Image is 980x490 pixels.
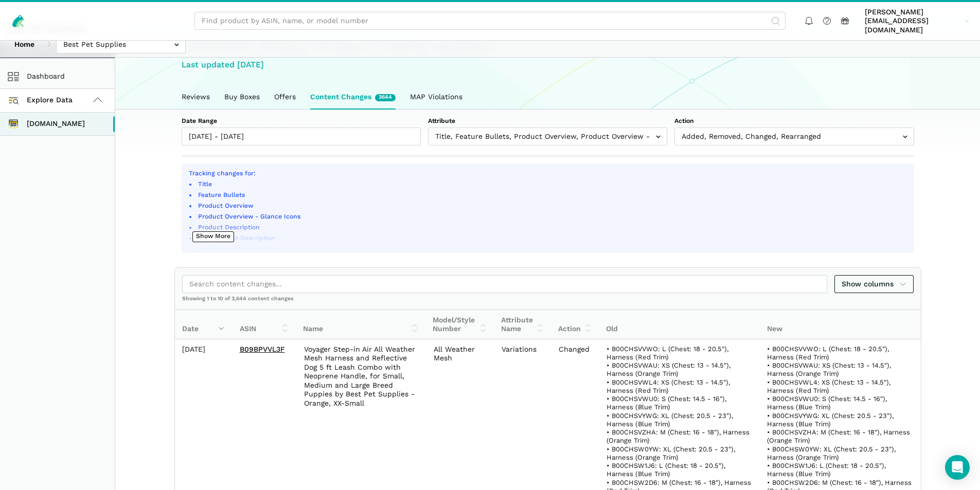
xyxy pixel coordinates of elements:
[865,8,961,35] span: [PERSON_NAME][EMAIL_ADDRESS][DOMAIN_NAME]
[674,128,914,146] input: Added, Removed, Changed, Rearranged
[607,445,737,461] span: • B00CHSW0YW: XL (Chest: 20.5 - 23"), Harness (Orange Trim)
[767,445,898,461] span: • B00CHSW0YW: XL (Chest: 20.5 - 23"), Harness (Orange Trim)
[767,361,893,377] span: • B00CHSVWAU: XS (Chest: 13 - 14.5"), Harness (Orange Trim)
[861,6,973,37] a: [PERSON_NAME][EMAIL_ADDRESS][DOMAIN_NAME]
[11,94,73,106] span: Explore Data
[760,310,921,339] th: New
[189,169,907,178] p: Tracking changes for:
[197,202,907,211] li: Product Overview
[945,455,970,480] div: Open Intercom Messenger
[197,234,907,243] li: Rich Product Description
[607,462,727,478] span: • B00CHSW1J6: L (Chest: 18 - 20.5"), Harness (Blue Trim)
[296,310,425,339] th: Name: activate to sort column ascending
[428,128,667,146] input: Title, Feature Bullets, Product Overview, Product Overview - Glance Icons, Product Description, R...
[842,279,906,289] span: Show columns
[182,275,828,293] input: Search content changes...
[194,12,786,30] input: Find product by ASIN, name, or model number
[182,59,914,71] div: Last updated [DATE]
[767,412,896,428] span: • B00CHSVYWG: XL (Chest: 20.5 - 23"), Harness (Blue Trim)
[233,310,296,339] th: ASIN: activate to sort column ascending
[767,462,888,478] span: • B00CHSW1J6: L (Chest: 18 - 20.5"), Harness (Blue Trim)
[607,361,733,377] span: • B00CHSVWAU: XS (Chest: 13 - 14.5"), Harness (Orange Trim)
[767,428,912,444] span: • B00CHSVZHA: M (Chest: 16 - 18"), Harness (Orange Trim)
[175,310,233,339] th: Date: activate to sort column ascending
[217,85,267,109] a: Buy Boxes
[240,345,285,353] a: B09BPVVL3F
[494,310,551,339] th: Attribute Name: activate to sort column ascending
[834,275,914,293] a: Show columns
[674,117,914,126] label: Action
[197,223,907,232] li: Product Description
[767,378,893,394] span: • B00CHSVWL4: XS (Chest: 13 - 14.5"), Harness (Red Trim)
[767,345,891,361] span: • B00CHSVVWO: L (Chest: 18 - 20.5"), Harness (Red Trim)
[599,310,760,339] th: Old
[175,295,921,310] div: Showing 1 to 10 of 3,644 content changes
[192,231,234,242] button: Show More
[607,395,728,411] span: • B00CHSVWU0: S (Chest: 14.5 - 16"), Harness (Blue Trim)
[607,412,735,428] span: • B00CHSVYWG: XL (Chest: 20.5 - 23"), Harness (Blue Trim)
[428,117,667,126] label: Attribute
[267,85,303,109] a: Offers
[197,180,907,189] li: Title
[197,212,907,222] li: Product Overview - Glance Icons
[182,117,421,126] label: Date Range
[551,310,599,339] th: Action: activate to sort column ascending
[403,85,470,109] a: MAP Violations
[607,428,752,444] span: • B00CHSVZHA: M (Chest: 16 - 18"), Harness (Orange Trim)
[607,378,732,394] span: • B00CHSVWL4: XS (Chest: 13 - 14.5"), Harness (Red Trim)
[7,35,42,53] a: Home
[767,395,889,411] span: • B00CHSVWU0: S (Chest: 14.5 - 16"), Harness (Blue Trim)
[197,191,907,200] li: Feature Bullets
[56,35,186,53] input: Best Pet Supplies
[607,345,730,361] span: • B00CHSVVWO: L (Chest: 18 - 20.5"), Harness (Red Trim)
[174,85,217,109] a: Reviews
[303,85,403,109] a: Content Changes3644
[425,310,494,339] th: Model/Style Number: activate to sort column ascending
[375,94,396,101] span: New content changes in the last week
[197,245,907,254] li: Rich Product Information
